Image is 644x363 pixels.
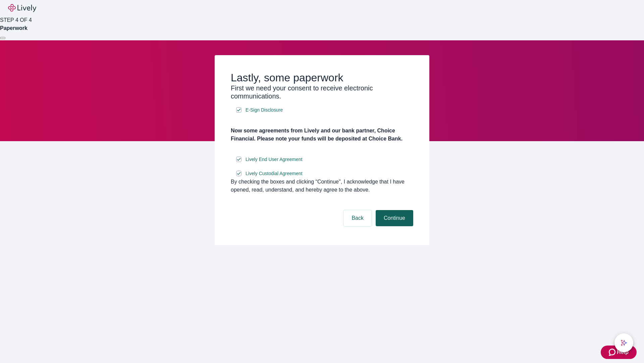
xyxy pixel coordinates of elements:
[231,127,413,143] h4: Now some agreements from Lively and our bank partner, Choice Financial. Please note your funds wi...
[621,339,627,346] svg: Lively AI Assistant
[231,84,413,100] h3: First we need your consent to receive electronic communications.
[614,333,633,352] button: chat
[244,155,304,164] a: e-sign disclosure document
[231,71,413,84] h2: Lastly, some paperwork
[246,107,283,114] span: E-Sign Disclosure
[609,348,617,356] svg: Zendesk support icon
[617,348,629,356] span: Help
[343,210,372,226] button: Back
[601,346,637,359] button: Zendesk support iconHelp
[244,106,284,114] a: e-sign disclosure document
[8,4,36,12] img: Lively
[376,210,413,226] button: Continue
[231,178,413,194] div: By checking the boxes and clicking “Continue", I acknowledge that I have opened, read, understand...
[246,170,303,177] span: Lively Custodial Agreement
[246,156,303,163] span: Lively End User Agreement
[244,169,304,178] a: e-sign disclosure document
